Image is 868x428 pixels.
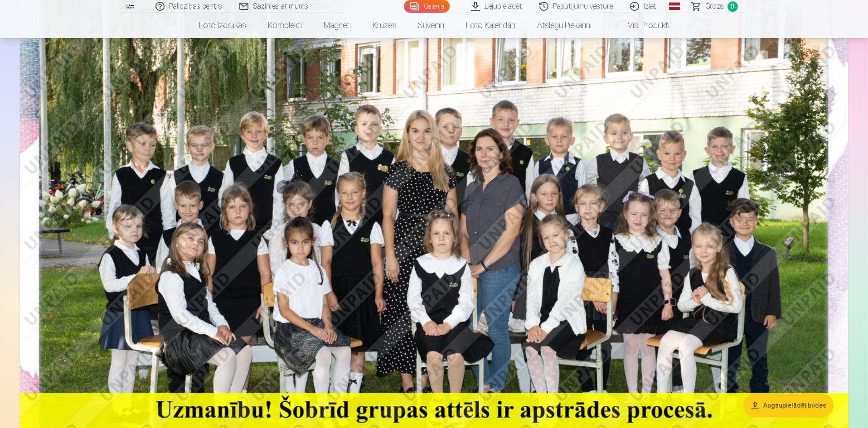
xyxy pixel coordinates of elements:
a: Foto izdrukas [188,13,257,38]
button: Augšupielādēt bildes [743,394,834,417]
span: Grozs [705,1,724,12]
a: Foto kalendāri [455,13,526,38]
img: /fa1 [125,4,135,9]
span: 0 [727,1,738,12]
a: Krūzes [362,13,407,38]
a: Visi produkti [602,13,680,38]
a: Suvenīri [407,13,455,38]
a: Komplekti [257,13,313,38]
a: Atslēgu piekariņi [526,13,602,38]
a: Magnēti [313,13,362,38]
